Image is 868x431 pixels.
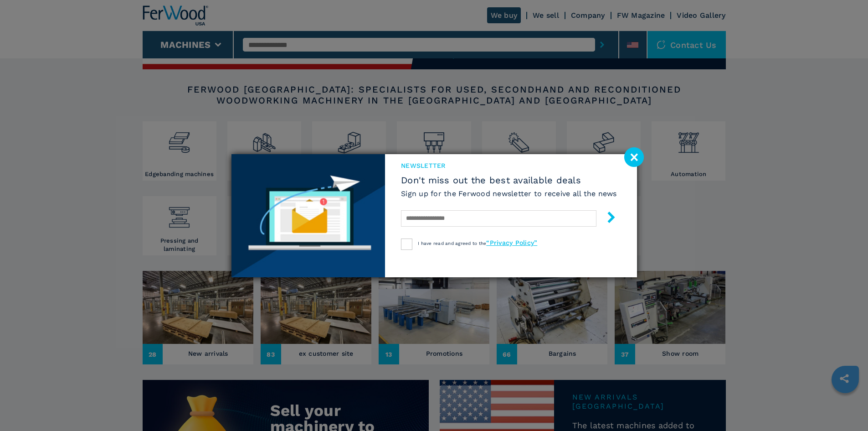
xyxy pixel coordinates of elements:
[231,154,385,277] img: Newsletter image
[486,239,537,246] a: “Privacy Policy”
[401,175,617,186] span: Don't miss out the best available deals
[401,188,617,199] h6: Sign up for the Ferwood newsletter to receive all the news
[596,208,617,229] button: submit-button
[418,241,537,246] span: I have read and agreed to the
[401,161,617,170] span: newsletter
